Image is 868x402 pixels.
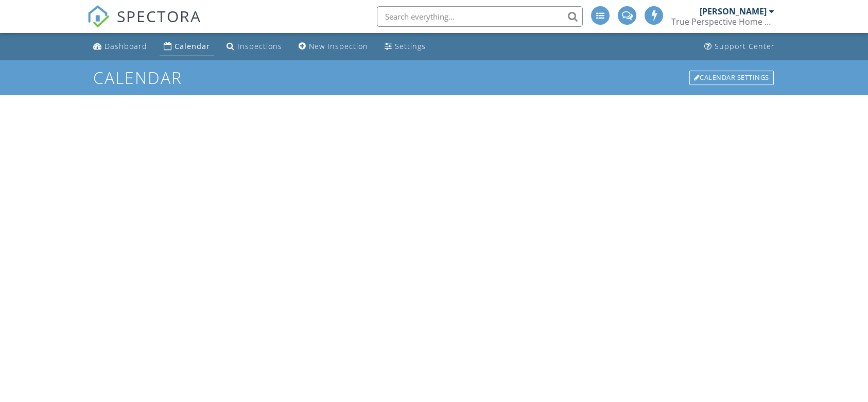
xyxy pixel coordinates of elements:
[715,41,775,51] div: Support Center
[93,69,774,87] h1: Calendar
[105,41,147,51] div: Dashboard
[689,71,774,85] div: Calendar Settings
[688,70,775,86] a: Calendar Settings
[87,14,201,36] a: SPECTORA
[89,37,151,56] a: Dashboard
[237,41,282,51] div: Inspections
[175,41,210,51] div: Calendar
[87,5,110,28] img: The Best Home Inspection Software - Spectora
[117,5,201,27] span: SPECTORA
[294,37,372,56] a: New Inspection
[671,16,774,27] div: True Perspective Home Consultants
[700,6,767,16] div: [PERSON_NAME]
[160,37,214,56] a: Calendar
[380,37,430,56] a: Settings
[377,6,583,27] input: Search everything...
[309,41,368,51] div: New Inspection
[395,41,426,51] div: Settings
[700,37,779,56] a: Support Center
[222,37,286,56] a: Inspections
